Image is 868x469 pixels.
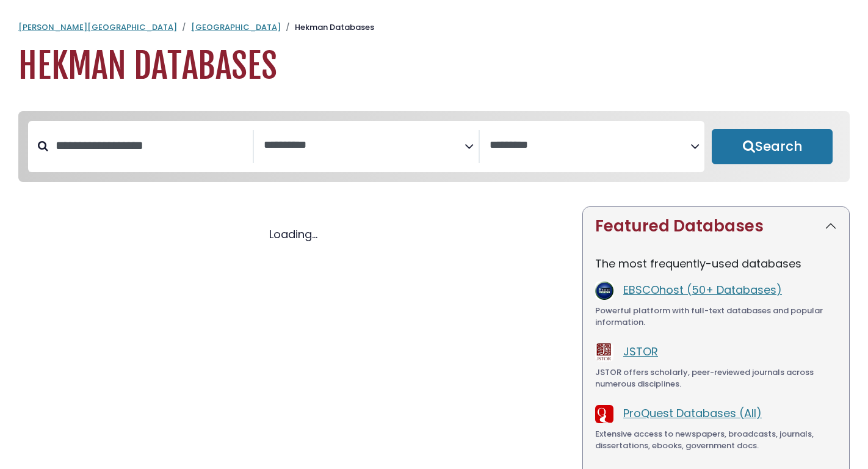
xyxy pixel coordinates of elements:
a: [GEOGRAPHIC_DATA] [191,21,281,33]
button: Submit for Search Results [712,129,833,164]
button: Featured Databases [583,207,849,245]
div: Powerful platform with full-text databases and popular information. [595,305,837,329]
h1: Hekman Databases [18,46,850,87]
textarea: Search [490,139,690,152]
textarea: Search [264,139,465,152]
a: ProQuest Databases (All) [623,405,762,421]
a: JSTOR [623,344,658,359]
a: EBSCOhost (50+ Databases) [623,282,782,297]
input: Search database by title or keyword [48,136,253,156]
div: Extensive access to newspapers, broadcasts, journals, dissertations, ebooks, government docs. [595,428,837,452]
li: Hekman Databases [281,21,374,34]
p: The most frequently-used databases [595,255,837,272]
div: JSTOR offers scholarly, peer-reviewed journals across numerous disciplines. [595,366,837,390]
nav: breadcrumb [18,21,850,34]
nav: Search filters [18,111,850,182]
a: [PERSON_NAME][GEOGRAPHIC_DATA] [18,21,177,33]
div: Loading... [18,226,568,242]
